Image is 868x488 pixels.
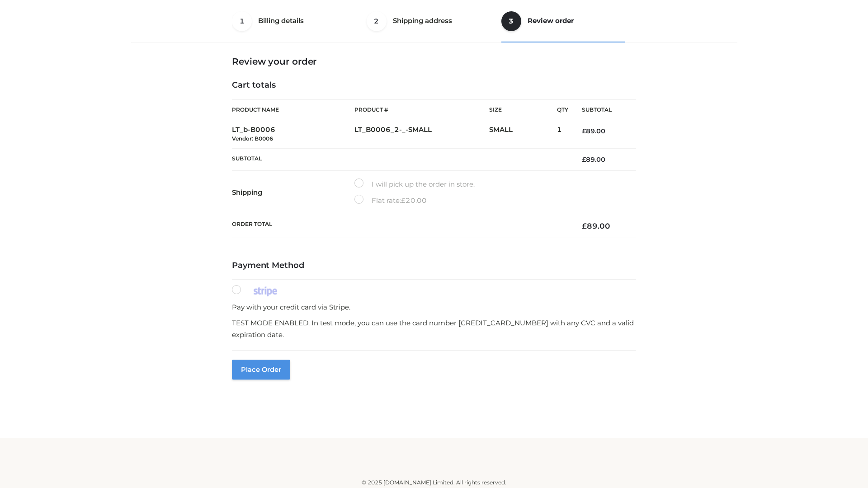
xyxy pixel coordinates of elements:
h4: Payment Method [232,261,636,271]
span: £ [582,155,586,164]
span: £ [582,221,587,230]
bdi: 89.00 [582,127,605,135]
button: Place order [232,360,290,380]
span: £ [401,196,406,205]
label: I will pick up the order in store. [354,178,475,190]
span: £ [582,127,586,135]
td: 1 [557,120,568,149]
th: Product # [354,99,489,120]
td: LT_b-B0006 [232,120,354,149]
th: Subtotal [232,148,568,170]
td: LT_B0006_2-_-SMALL [354,120,489,149]
bdi: 89.00 [582,221,610,230]
p: TEST MODE ENABLED. In test mode, you can use the card number [CREDIT_CARD_NUMBER] with any CVC an... [232,317,636,340]
th: Subtotal [568,100,636,120]
th: Qty [557,99,568,120]
bdi: 89.00 [582,155,605,164]
label: Flat rate: [354,195,427,206]
td: SMALL [489,120,557,149]
h4: Cart totals [232,80,636,90]
th: Product Name [232,99,354,120]
th: Order Total [232,214,568,238]
div: © 2025 [DOMAIN_NAME] Limited. All rights reserved. [134,478,734,487]
th: Size [489,100,552,120]
p: Pay with your credit card via Stripe. [232,301,636,313]
h3: Review your order [232,56,636,67]
bdi: 20.00 [401,196,427,205]
small: Vendor: B0006 [232,135,273,142]
th: Shipping [232,171,354,214]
